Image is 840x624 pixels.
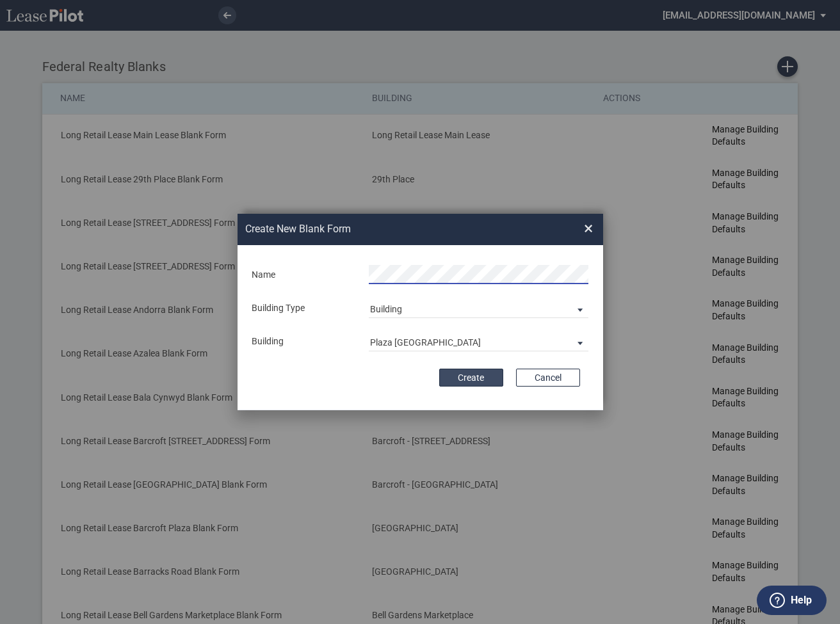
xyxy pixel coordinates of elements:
button: Cancel [516,369,580,387]
label: Help [791,592,812,609]
md-dialog: Create New ... [238,214,603,410]
md-select: Building Type: Plaza El Segundo [369,332,588,351]
div: Plaza [GEOGRAPHIC_DATA] [370,337,481,348]
div: Building [244,335,362,348]
h2: Create New Blank Form [245,222,535,236]
div: Building Type [244,302,362,315]
md-select: Building Type: Building [369,299,588,318]
button: Create [439,369,503,387]
input: Name [369,265,588,284]
div: Building [370,304,402,314]
div: Name [244,269,362,282]
span: × [584,219,593,239]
